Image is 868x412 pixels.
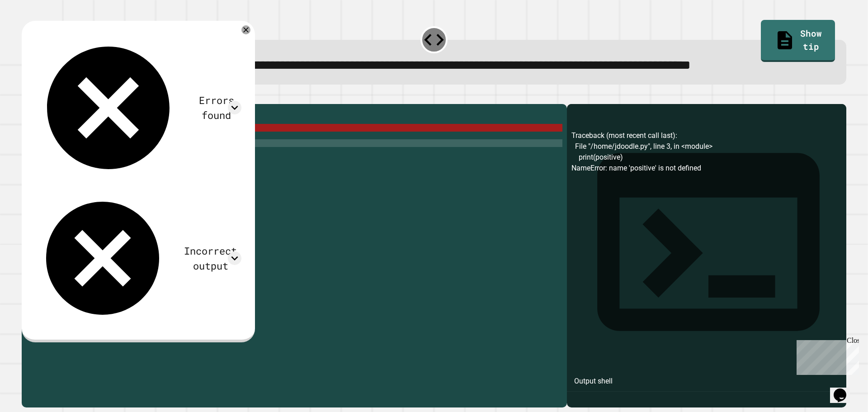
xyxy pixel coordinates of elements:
div: Errors found [191,93,241,123]
iframe: chat widget [793,336,859,375]
a: Show tip [761,20,835,62]
iframe: chat widget [830,376,859,403]
div: Incorrect output [179,243,241,273]
div: Traceback (most recent call last): File "/home/jdoodle.py", line 3, in <module> print(positive) N... [571,130,842,407]
div: Chat with us now!Close [4,4,62,57]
